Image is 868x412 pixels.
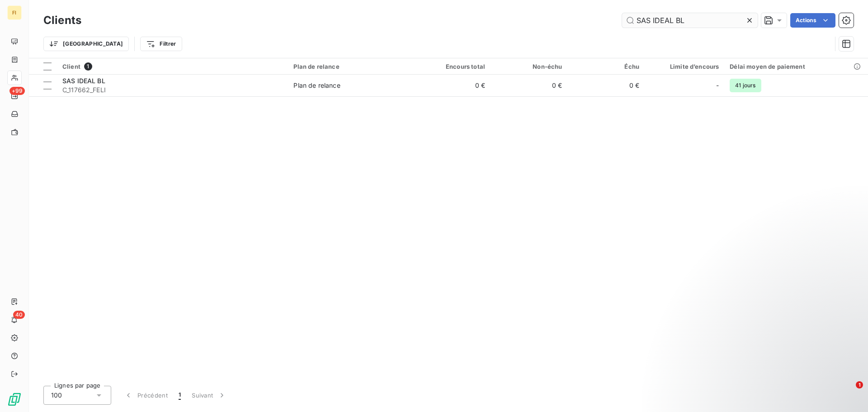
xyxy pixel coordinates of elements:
td: 0 € [414,75,491,96]
div: Plan de relance [293,81,340,90]
span: 1 [84,62,92,71]
span: 100 [51,391,62,400]
div: Plan de relance [293,63,408,70]
div: Délai moyen de paiement [730,63,863,70]
td: 0 € [491,75,567,96]
h3: Clients [43,12,81,28]
span: C_117662_FELI [62,85,283,95]
button: [GEOGRAPHIC_DATA] [43,37,129,51]
div: FI [7,5,22,20]
span: - [716,81,719,90]
iframe: Intercom notifications message [687,324,868,388]
span: 1 [856,381,863,388]
input: Rechercher [622,13,758,28]
div: Non-échu [496,63,562,70]
span: 41 jours [730,79,761,92]
div: Échu [573,63,639,70]
iframe: Intercom live chat [837,381,859,403]
span: SAS IDEAL BL [62,77,105,85]
div: Encours total [419,63,485,70]
button: Précédent [118,386,173,405]
div: Limite d’encours [650,63,719,70]
button: Actions [790,13,835,28]
button: 1 [173,386,186,405]
img: Logo LeanPay [7,392,22,407]
span: +99 [9,87,25,95]
span: 1 [179,391,181,400]
button: Filtrer [140,37,182,51]
td: 0 € [567,75,644,96]
span: 40 [13,311,25,319]
span: Client [62,63,80,70]
button: Suivant [186,386,232,405]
